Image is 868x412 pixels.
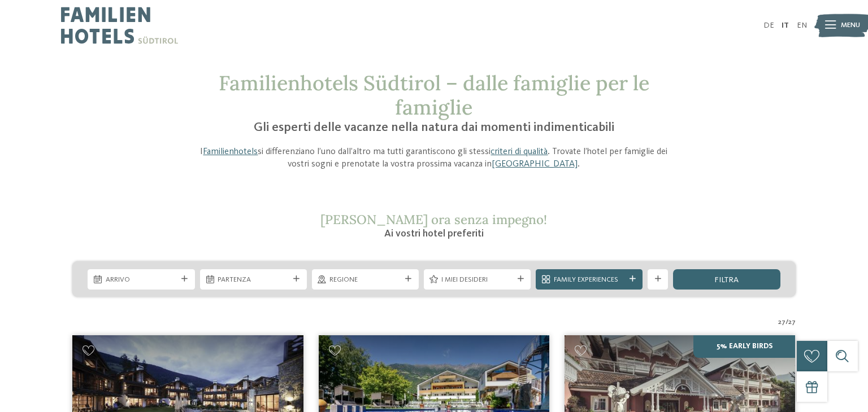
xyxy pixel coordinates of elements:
span: 27 [788,317,796,327]
span: I miei desideri [441,275,513,285]
span: Family Experiences [554,275,625,285]
span: filtra [714,276,739,284]
a: [GEOGRAPHIC_DATA] [492,160,578,169]
a: IT [782,21,789,29]
span: Gli esperti delle vacanze nella natura dai momenti indimenticabili [254,121,614,134]
span: / [785,317,788,327]
span: [PERSON_NAME] ora senza impegno! [320,211,547,227]
span: Partenza [218,275,289,285]
a: EN [797,21,807,29]
span: Ai vostri hotel preferiti [384,229,484,239]
span: 27 [778,317,785,327]
a: DE [763,21,774,29]
a: criteri di qualità [491,147,548,156]
p: I si differenziano l’uno dall’altro ma tutti garantiscono gli stessi . Trovate l’hotel per famigl... [192,146,676,171]
span: Familienhotels Südtirol – dalle famiglie per le famiglie [219,70,649,120]
span: Menu [841,20,860,30]
a: Familienhotels [203,147,258,156]
span: Arrivo [106,275,177,285]
span: Regione [329,275,401,285]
